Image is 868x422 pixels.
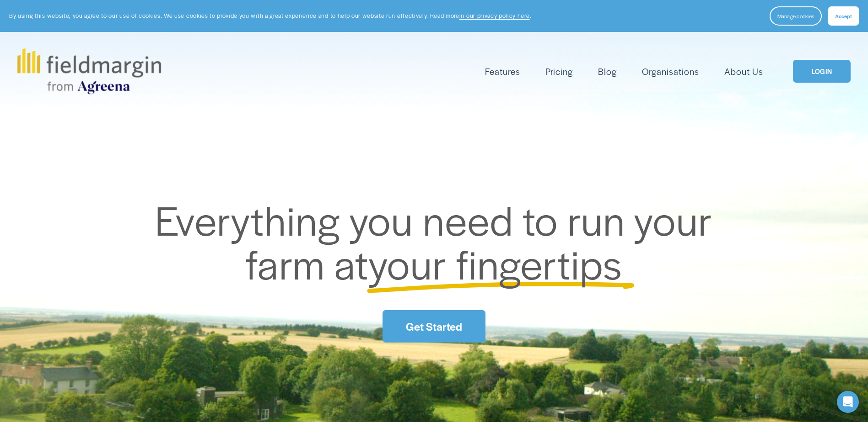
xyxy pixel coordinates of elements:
a: Get Started [383,310,485,343]
button: Manage cookies [770,6,822,26]
span: Manage cookies [777,12,814,20]
img: fieldmargin.com [17,48,161,94]
a: Blog [598,64,617,79]
p: By using this website, you agree to our use of cookies. We use cookies to provide you with a grea... [9,11,531,20]
a: Organisations [642,64,699,79]
a: About Us [724,64,763,79]
a: in our privacy policy here [459,11,530,20]
span: your fingertips [368,234,622,291]
a: LOGIN [793,60,851,83]
a: folder dropdown [485,64,520,79]
span: Everything you need to run your farm at [155,190,722,291]
button: Accept [828,6,859,26]
a: Pricing [545,64,573,79]
span: Accept [835,12,852,20]
div: Open Intercom Messenger [837,391,859,413]
span: Features [485,65,520,78]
